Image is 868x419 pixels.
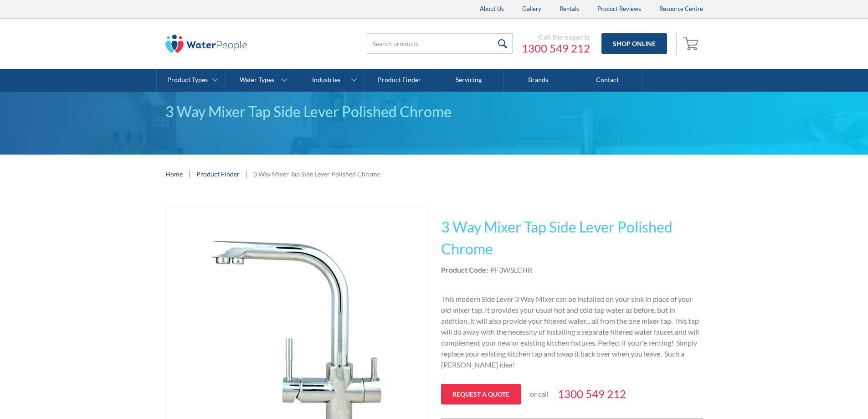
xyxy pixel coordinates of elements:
[240,76,274,84] div: Water Types
[367,33,513,54] input: Search products
[167,76,208,84] div: Product Types
[165,101,703,123] div: 3 Way Mixer Tap Side Lever Polished Chrome
[441,294,703,370] p: This modern Side Lever 3 Way Mixer can be installed on your sink in place of your old mixer tap. ...
[522,41,590,55] a: 1300 549 212
[165,169,183,179] a: Home
[244,168,249,179] div: |
[196,169,240,179] a: Product Finder
[434,69,503,92] a: Servicing
[365,69,434,92] a: Product Finder
[558,386,626,402] a: 1300 549 212
[253,169,380,179] div: 3 Way Mixer Tap Side Lever Polished Chrome
[187,168,192,179] div: |
[441,265,488,274] strong: Product Code:
[522,32,590,41] div: Call the experts
[681,33,703,55] a: Open cart
[441,384,521,404] a: Request a quote
[601,33,667,54] a: Shop Online
[157,69,226,92] a: Product Types
[226,69,295,92] a: Water Types
[165,35,247,53] img: The Water People
[490,264,532,275] div: PF3WSLCHR
[573,69,642,92] a: Contact
[530,388,549,399] p: or call
[683,36,701,51] img: shopping cart
[312,76,340,84] div: Industries
[295,69,364,92] a: Industries
[441,216,703,260] h1: 3 Way Mixer Tap Side Lever Polished Chrome
[503,69,573,92] a: Brands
